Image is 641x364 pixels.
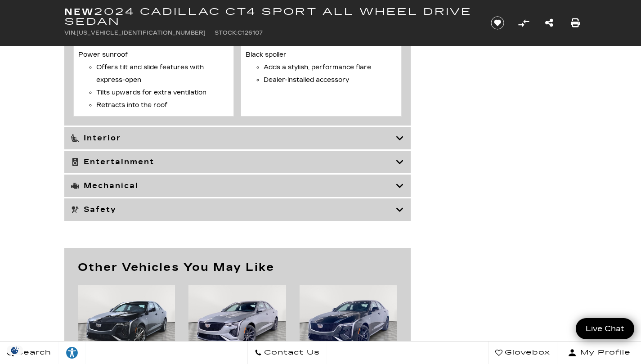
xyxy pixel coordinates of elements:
a: Glovebox [488,342,557,364]
a: Print this New 2024 Cadillac CT4 Sport All Wheel Drive Sedan [571,17,580,29]
span: Live Chat [581,324,629,334]
li: Black spoiler [241,44,402,117]
img: 2025 Cadillac CT4 Sport [188,285,286,358]
li: Retracts into the roof [96,99,229,112]
a: Live Chat [576,318,634,339]
h3: Mechanical [71,181,396,190]
a: Explore your accessibility options [58,342,86,364]
span: Stock: [215,30,238,36]
span: Search [14,346,51,359]
button: Open user profile menu [557,342,641,364]
div: Explore your accessibility options [58,346,85,360]
img: Opt-Out Icon [4,346,25,355]
li: Dealer-installed accessory [264,74,397,86]
span: C126107 [238,30,263,36]
li: Power sunroof [73,44,234,117]
li: Offers tilt and slide features with express-open [96,61,229,86]
section: Click to Open Cookie Consent Modal [4,346,25,355]
span: My Profile [577,346,631,359]
img: 2024 Cadillac CT4 Sport [78,285,175,358]
a: Share this New 2024 Cadillac CT4 Sport All Wheel Drive Sedan [545,17,553,29]
button: Compare Vehicle [517,16,530,30]
a: Contact Us [247,342,327,364]
li: Adds a stylish, performance flare [264,61,397,74]
h3: Entertainment [71,157,396,166]
span: Contact Us [262,346,320,359]
span: VIN: [64,30,76,36]
img: 2025 Cadillac CT4 Sport [300,285,397,358]
li: Tilts upwards for extra ventilation [96,86,229,99]
strong: New [64,6,94,17]
button: Save vehicle [488,16,507,30]
h2: Other Vehicles You May Like [78,261,397,273]
h3: Safety [71,205,396,214]
span: [US_VEHICLE_IDENTIFICATION_NUMBER] [76,30,206,36]
h3: Interior [71,134,396,143]
span: Glovebox [502,346,550,359]
h1: 2024 Cadillac CT4 Sport All Wheel Drive Sedan [64,7,476,27]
